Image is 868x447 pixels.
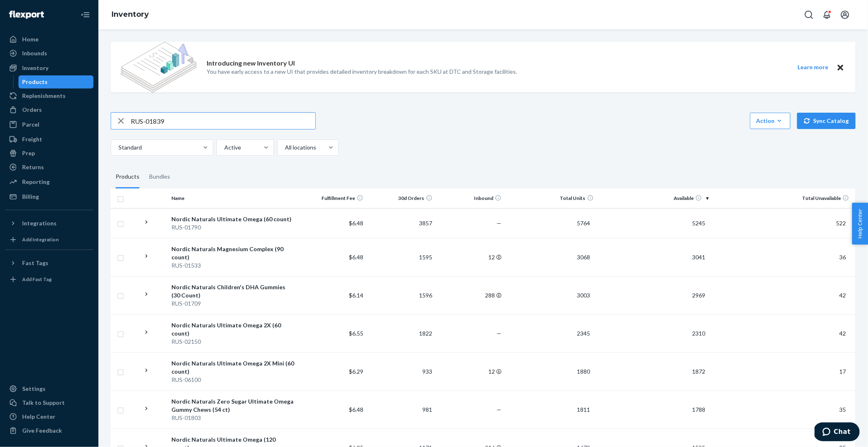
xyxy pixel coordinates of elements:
[367,390,435,429] td: 981
[171,338,294,346] div: RUS-02150
[819,7,835,23] button: Open notifications
[5,33,93,46] a: Home
[171,376,294,384] div: RUS-06100
[837,7,853,23] button: Open account menu
[171,321,294,338] div: Nordic Naturals Ultimate Omega 2X (60 count)
[5,190,93,203] a: Billing
[833,220,849,227] span: 522
[9,11,44,19] img: Flexport logo
[5,47,93,60] a: Inbounds
[367,208,435,238] td: 3857
[5,118,93,131] a: Parcel
[5,256,93,270] button: Fast Tags
[22,178,50,186] div: Reporting
[5,161,93,174] a: Returns
[436,188,505,208] th: Inbound
[207,68,517,76] p: You have early access to a new UI that provides detailed inventory breakdown for each SKU at DTC ...
[836,406,849,413] span: 35
[5,147,93,160] a: Prep
[689,406,709,413] span: 1788
[207,59,295,68] p: Introducing new Inventory UI
[105,3,155,27] ol: breadcrumbs
[574,330,594,337] span: 2345
[756,117,784,125] div: Action
[171,283,294,300] div: Nordic Naturals Children's DHA Gummies (30 Count)
[22,149,35,157] div: Prep
[171,245,294,261] div: Nordic Naturals Magnesium Complex (90 count)
[436,276,505,314] td: 288
[298,188,367,208] th: Fulfillment Fee
[121,42,197,93] img: new-reports-banner-icon.82668bd98b6a51aee86340f2a7b77ae3.png
[574,292,594,299] span: 3003
[5,103,93,116] a: Orders
[835,62,846,73] button: Close
[5,382,93,395] a: Settings
[22,64,48,72] div: Inventory
[22,219,57,227] div: Integrations
[168,188,298,208] th: Name
[497,220,501,227] span: —
[836,368,849,375] span: 17
[505,188,597,208] th: Total Units
[367,188,435,208] th: 30d Orders
[689,368,709,375] span: 1872
[597,188,712,208] th: Available
[689,292,709,299] span: 2969
[18,75,94,88] a: Products
[349,220,363,227] span: $6.48
[5,217,93,230] button: Integrations
[836,254,849,261] span: 36
[171,223,294,231] div: RUS-01790
[22,193,39,201] div: Billing
[112,10,149,19] a: Inventory
[574,406,594,413] span: 1811
[118,143,118,152] input: Standard
[22,120,39,129] div: Parcel
[367,276,435,314] td: 1596
[797,113,856,129] button: Sync Catalog
[171,261,294,270] div: RUS-01533
[171,397,294,414] div: Nordic Naturals Zero Sugar Ultimate Omega Gummy Chews (54 ct)
[171,359,294,376] div: Nordic Naturals Ultimate Omega 2X Mini (60 count)
[171,414,294,422] div: RUS-01803
[5,175,93,188] a: Reporting
[750,113,791,129] button: Action
[801,7,817,23] button: Open Search Box
[712,188,856,208] th: Total Unavailable
[22,106,42,114] div: Orders
[5,233,93,246] a: Add Integration
[22,163,44,171] div: Returns
[5,396,93,409] button: Talk to Support
[689,254,709,261] span: 3041
[5,410,93,423] a: Help Center
[5,273,93,286] a: Add Fast Tag
[22,427,62,435] div: Give Feedback
[689,220,709,227] span: 5245
[349,406,363,413] span: $6.48
[22,276,52,283] div: Add Fast Tag
[367,352,435,390] td: 933
[5,424,93,437] button: Give Feedback
[22,236,59,243] div: Add Integration
[852,203,868,245] button: Help Center
[574,368,594,375] span: 1880
[836,330,849,337] span: 42
[22,413,55,421] div: Help Center
[5,89,93,102] a: Replenishments
[349,254,363,261] span: $6.48
[77,7,93,23] button: Close Navigation
[574,254,594,261] span: 3068
[149,166,170,188] div: Bundles
[223,143,224,152] input: Active
[436,352,505,390] td: 12
[367,314,435,352] td: 1822
[22,399,65,407] div: Talk to Support
[22,259,48,267] div: Fast Tags
[22,385,46,393] div: Settings
[689,330,709,337] span: 2310
[131,113,315,129] input: Search inventory by name or sku
[22,135,42,143] div: Freight
[116,166,139,188] div: Products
